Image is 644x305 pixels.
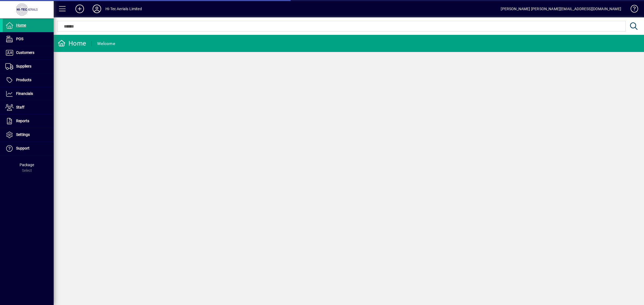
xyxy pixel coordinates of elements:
[16,50,34,55] span: Customers
[16,64,31,68] span: Suppliers
[3,60,54,73] a: Suppliers
[58,39,86,48] div: Home
[501,5,621,13] div: [PERSON_NAME] [PERSON_NAME][EMAIL_ADDRESS][DOMAIN_NAME]
[105,5,142,13] div: Hi-Tec Aerials Limited
[16,132,30,137] span: Settings
[88,4,105,14] button: Profile
[20,163,34,167] span: Package
[3,32,54,46] a: POS
[627,1,637,18] a: Knowledge Base
[97,39,115,48] div: Welcome
[16,91,33,96] span: Financials
[3,46,54,59] a: Customers
[3,114,54,128] a: Reports
[3,142,54,155] a: Support
[16,146,30,150] span: Support
[3,101,54,114] a: Staff
[3,87,54,101] a: Financials
[16,23,26,27] span: Home
[16,37,23,41] span: POS
[3,128,54,142] a: Settings
[71,4,88,14] button: Add
[16,105,24,109] span: Staff
[3,73,54,87] a: Products
[16,78,31,82] span: Products
[16,119,29,123] span: Reports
